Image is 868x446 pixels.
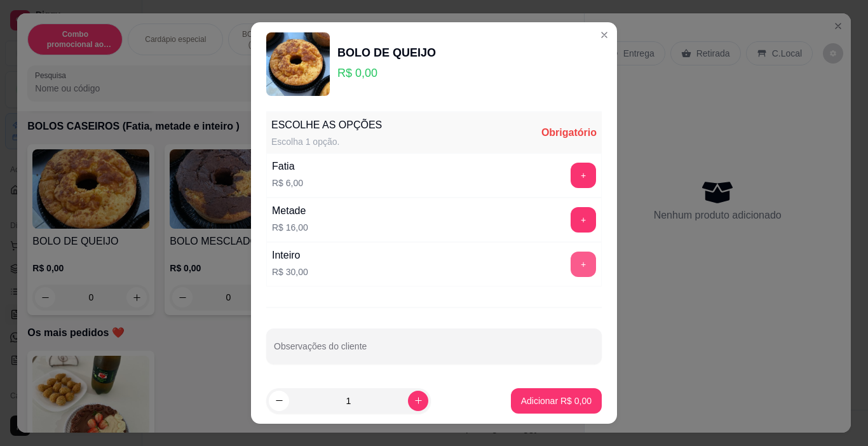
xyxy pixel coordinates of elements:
div: Escolha 1 opção. [271,135,382,148]
button: decrease-product-quantity [269,391,289,411]
div: Inteiro [272,248,308,263]
div: ESCOLHE AS OPÇÕES [271,118,382,133]
button: increase-product-quantity [408,391,428,411]
div: Metade [272,203,308,219]
div: Fatia [272,159,303,174]
button: Adicionar R$ 0,00 [511,388,602,414]
div: Obrigatório [541,125,597,140]
p: R$ 16,00 [272,221,308,234]
button: Close [594,25,614,45]
button: add [571,207,596,233]
p: R$ 30,00 [272,266,308,278]
p: R$ 6,00 [272,177,303,189]
p: Adicionar R$ 0,00 [521,395,592,407]
p: R$ 0,00 [337,64,436,82]
button: add [571,163,596,188]
button: add [571,252,596,277]
input: Observações do cliente [274,345,594,358]
div: BOLO DE QUEIJO [337,44,436,62]
img: product-image [266,32,330,96]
